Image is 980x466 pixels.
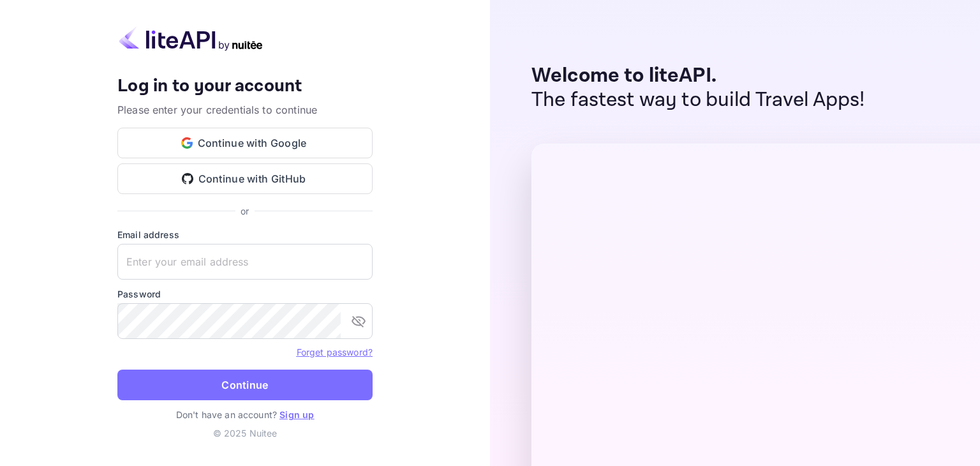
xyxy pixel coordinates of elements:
[297,347,373,357] a: Forget password?
[117,26,264,51] img: liteapi
[117,426,373,440] p: © 2025 Nuitee
[117,370,373,400] button: Continue
[117,102,373,117] p: Please enter your credentials to continue
[117,163,373,194] button: Continue with GitHub
[117,128,373,158] button: Continue with Google
[297,345,373,358] a: Forget password?
[531,64,865,88] p: Welcome to liteAPI.
[117,287,373,301] label: Password
[241,204,249,218] p: or
[117,75,373,98] h4: Log in to your account
[117,408,373,421] p: Don't have an account?
[117,228,373,241] label: Email address
[346,308,371,334] button: toggle password visibility
[531,88,865,112] p: The fastest way to build Travel Apps!
[117,244,373,280] input: Enter your email address
[279,409,314,420] a: Sign up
